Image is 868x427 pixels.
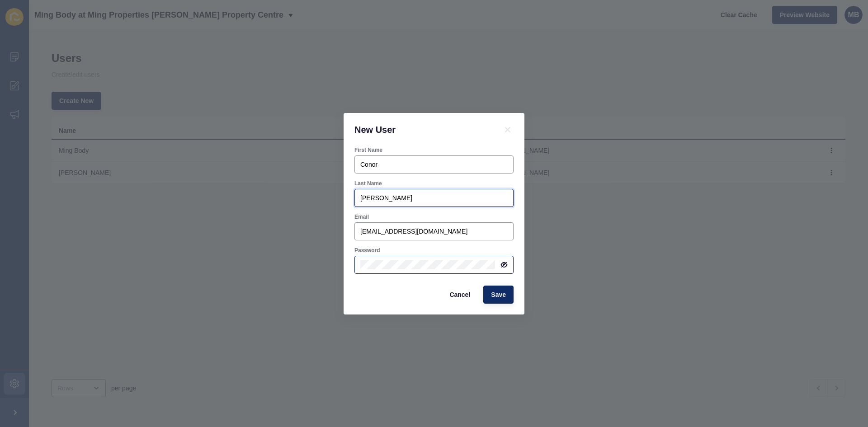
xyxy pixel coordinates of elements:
[354,180,382,187] label: Last Name
[483,286,514,304] button: Save
[354,213,369,221] label: Email
[354,247,380,254] label: Password
[354,124,491,136] h1: New User
[442,286,478,304] button: Cancel
[449,290,470,299] span: Cancel
[491,290,506,299] span: Save
[354,146,382,154] label: First Name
